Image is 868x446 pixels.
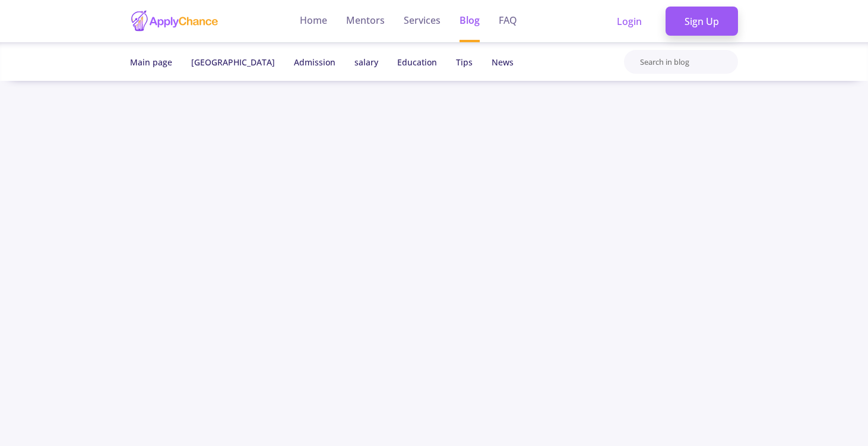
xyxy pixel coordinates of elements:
a: Login [598,7,661,36]
a: Tips [456,56,473,68]
span: Main page [130,56,172,68]
a: salary [354,56,378,68]
a: News [492,56,514,68]
img: applychance logo [130,10,219,33]
a: Education [397,56,437,68]
a: Admission [294,56,335,68]
a: [GEOGRAPHIC_DATA] [191,56,275,68]
a: Sign Up [666,7,738,36]
input: Search in blog [639,54,737,70]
